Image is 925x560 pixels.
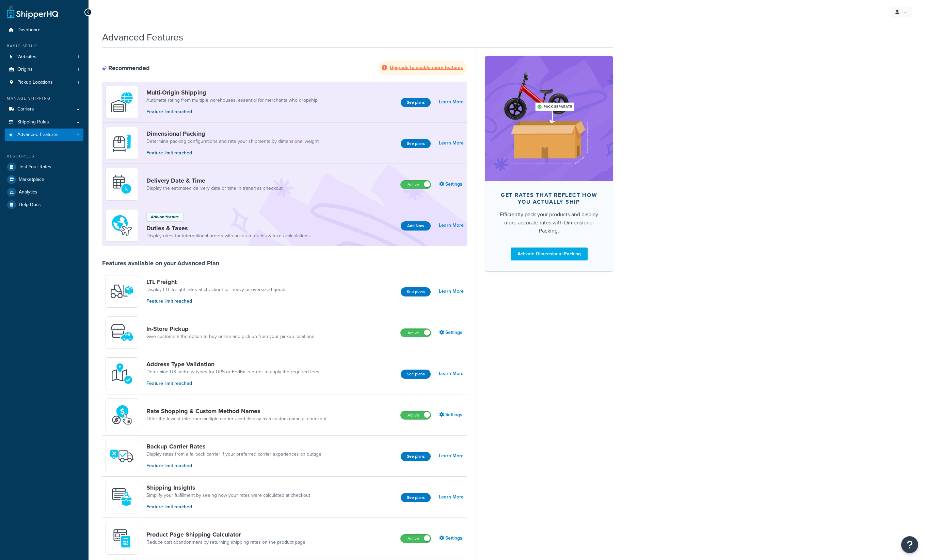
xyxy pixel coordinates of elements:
[17,80,53,85] span: Pickup Locations
[5,199,83,211] a: Help Docs
[146,484,310,491] a: Shipping Insights
[401,329,431,337] label: Active
[5,161,83,173] a: Test Your Rates
[496,210,602,235] div: Efficiently pack your products and display more accurate rates with Dimensional Packing.
[19,164,51,170] span: Test Your Rates
[110,279,134,303] img: y79ZsPf0fXUFUhFXDzUgf+ktZg5F2+ohG75+v3d2s1D9TjoU8PiyCIluIjV41seZevKCRuEjTPPOKHJsQcmKCXGdfprl3L4q7...
[110,526,134,550] img: +D8d0cXZM7VpdAAAAAElFTkSuQmCC
[5,76,83,89] a: Pickup Locations1
[77,132,79,138] span: 4
[5,51,83,63] a: Websites1
[5,186,83,198] a: Analytics
[146,298,287,305] p: Feature limit reached
[439,97,464,107] a: Learn More
[439,328,464,337] a: Settings
[78,54,79,60] span: 1
[5,173,83,186] a: Marketplace
[146,539,305,546] a: Reduce cart abandonment by returning shipping rates on the product page
[401,493,431,502] button: See plans
[146,278,287,286] a: LTL Freight
[5,24,83,36] a: Dashboard
[5,129,83,141] li: Advanced Features
[146,407,326,415] a: Rate Shopping & Custom Method Names
[496,192,602,205] div: Get rates that reflect how you actually ship
[401,98,431,107] button: See plans
[110,362,134,386] img: kIG8fy0lQAAAABJRU5ErkJggg==
[110,90,134,114] img: WatD5o0RtDAAAAAElFTkSuQmCC
[19,202,41,208] span: Help Docs
[146,443,321,450] a: Backup Carrier Rates
[102,259,219,267] div: Features available on your Advanced Plan
[5,43,83,49] div: Basic Setup
[110,485,134,509] img: Acw9rhKYsOEjAAAAAElFTkSuQmCC
[146,89,318,96] a: Multi-Origin Shipping
[401,452,431,461] button: See plans
[146,360,319,368] a: Address Type Validation
[110,321,134,344] img: wfgcfpwTIucLEAAAAASUVORK5CYII=
[5,76,83,89] li: Pickup Locations
[5,116,83,129] a: Shipping Rules
[146,177,284,184] a: Delivery Date & Time
[102,31,183,44] h1: Advanced Features
[401,287,431,296] button: See plans
[146,233,310,239] a: Display rates for international orders with accurate duties & taxes calculations
[110,214,134,237] img: icon-duo-feat-landed-cost-7136b061.png
[401,534,431,543] label: Active
[401,181,431,189] label: Active
[5,153,83,159] div: Resources
[19,177,44,183] span: Marketplace
[5,103,83,116] a: Carriers
[495,66,603,171] img: feature-image-dim-d40ad3071a2b3c8e08177464837368e35600d3c5e73b18a22c1e4bb210dc32ac.png
[146,333,314,340] a: Give customers the option to buy online and pick up from your pickup locations
[146,451,321,458] a: Display rates from a fallback carrier if your preferred carrier experiences an outage
[146,149,319,157] p: Feature limit reached
[110,444,134,468] img: icon-duo-feat-backup-carrier-4420b188.png
[146,97,318,104] a: Automate rating from multiple warehouses, essential for merchants who dropship
[146,130,319,137] a: Dimensional Packing
[146,138,319,145] a: Determine packing configurations and rate your shipments by dimensional weight
[401,221,431,231] button: Add Now
[401,139,431,148] button: See plans
[17,106,34,112] span: Carriers
[146,224,310,232] a: Duties & Taxes
[17,54,36,60] span: Websites
[439,221,464,230] a: Learn More
[151,214,179,220] p: Add-on feature
[439,451,464,461] a: Learn More
[17,119,49,125] span: Shipping Rules
[78,67,79,72] span: 1
[146,185,284,192] a: Display the estimated delivery date or time in transit as checkout.
[5,96,83,101] div: Manage Shipping
[439,369,464,378] a: Learn More
[17,132,59,138] span: Advanced Features
[439,533,464,543] a: Settings
[146,369,319,375] a: Determine US address types for UPS or FedEx in order to apply the required fees
[5,129,83,141] a: Advanced Features4
[146,492,310,499] a: Simplify your fulfillment by seeing how your rates were calculated at checkout
[17,27,41,33] span: Dashboard
[110,403,134,427] img: icon-duo-feat-rate-shopping-ecdd8bed.png
[146,415,326,422] a: Offer the lowest rate from multiple carriers and display as a custom name at checkout
[110,131,134,155] img: DTVBYsAAAAAASUVORK5CYII=
[439,492,464,502] a: Learn More
[439,180,464,189] a: Settings
[146,286,287,293] a: Display LTL freight rates at checkout for heavy or oversized goods
[511,248,588,260] a: Activate Dimensional Packing
[17,67,33,72] span: Origins
[19,189,37,195] span: Analytics
[110,172,134,196] img: gfkeb5ejjkALwAAAABJRU5ErkJggg==
[146,531,305,538] a: Product Page Shipping Calculator
[401,370,431,379] button: See plans
[439,287,464,296] a: Learn More
[5,63,83,76] li: Origins
[901,536,918,553] button: Open Resource Center
[5,51,83,63] li: Websites
[5,63,83,76] a: Origins1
